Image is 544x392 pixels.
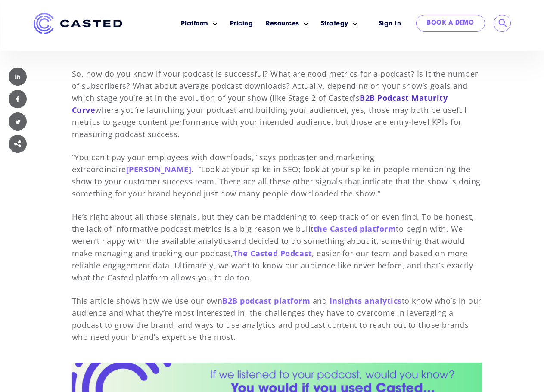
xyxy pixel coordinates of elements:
img: Share [9,135,27,153]
a: Book a Demo [416,15,485,32]
a: The Casted Podcast [233,248,312,258]
span: ve podcast metrics is a big reason we built to begin with. We weren’t happy with the available an... [72,224,463,246]
span: to know who’s in our audience and what they’re most interested in, the challenges they have to ov... [72,296,482,342]
a: Sign In [368,15,412,33]
span: This article shows how we use our own [72,296,223,306]
p: He’s right about all those signals, but they can be maddening to keep track of or even find. To b... [72,211,482,283]
a: Strategy [321,19,348,28]
a: Resources [266,19,299,28]
img: Facebook [9,90,27,108]
a: [PERSON_NAME] [126,164,192,174]
a: B2B Podcast Maturity Curve [72,93,448,115]
img: Twitter [9,112,27,131]
span: and [313,296,327,306]
a: Insights analytics [330,296,402,306]
nav: Main menu [135,13,364,35]
img: Linked [9,68,27,86]
input: Submit [498,19,507,28]
a: Pricing [230,19,253,28]
a: Platform [181,19,208,28]
p: “You can’t pay your employees with downloads,” says podcaster and marketing extraordinaire . “Loo... [72,151,482,199]
span: essful? What are good metrics for a podcast? Is it the number of subscribers? What about average ... [72,68,478,139]
p: So, how do you know if your podcast is succ [72,68,482,140]
img: Casted_Logo_Horizontal_FullColor_PUR_BLUE [34,13,122,34]
a: the Casted platform [314,224,396,234]
a: B2B podcast platform [222,296,310,306]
